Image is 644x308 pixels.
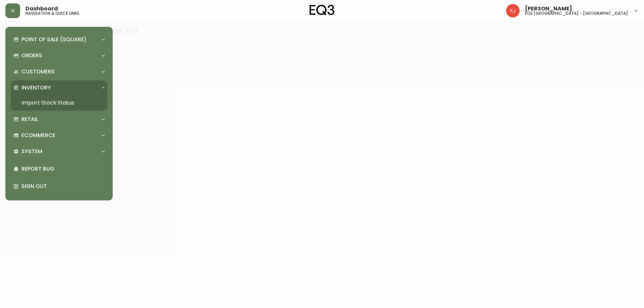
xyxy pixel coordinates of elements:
p: Report Bug [21,165,105,173]
p: Sign Out [21,183,105,190]
div: Retail [11,112,107,127]
p: Ecommerce [21,132,55,139]
p: Point of Sale (Square) [21,36,87,43]
a: Import Stock Status [11,95,107,111]
p: Inventory [21,84,51,91]
span: Dashboard [25,6,58,11]
p: Retail [21,116,38,123]
p: System [21,148,42,155]
div: Inventory [11,80,107,95]
div: System [11,144,107,159]
h5: navigation & quick links [25,11,79,15]
p: Customers [21,68,55,75]
div: Report Bug [11,160,107,178]
span: [PERSON_NAME] [525,6,572,11]
h5: eq3 [GEOGRAPHIC_DATA] - [GEOGRAPHIC_DATA] [525,11,628,15]
div: Sign Out [11,178,107,195]
p: Orders [21,52,42,59]
img: 24a625d34e264d2520941288c4a55f8e [506,4,520,17]
div: Ecommerce [11,128,107,143]
img: logo [310,5,334,15]
div: Orders [11,48,107,63]
div: Customers [11,64,107,79]
div: Point of Sale (Square) [11,32,107,47]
